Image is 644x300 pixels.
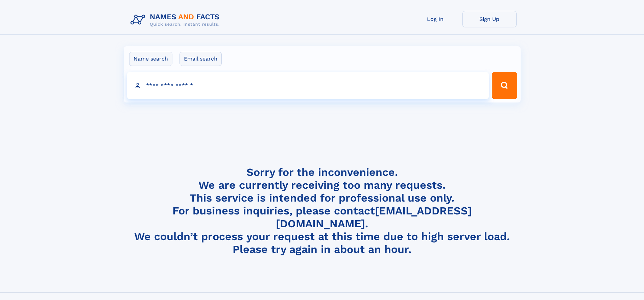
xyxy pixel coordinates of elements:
[180,52,222,66] label: Email search
[276,204,472,230] a: [EMAIL_ADDRESS][DOMAIN_NAME]
[129,52,172,66] label: Name search
[127,72,489,99] input: search input
[492,72,517,99] button: Search Button
[408,11,462,27] a: Log In
[128,11,225,29] img: Logo Names and Facts
[128,166,517,256] h4: Sorry for the inconvenience. We are currently receiving too many requests. This service is intend...
[462,11,517,27] a: Sign Up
